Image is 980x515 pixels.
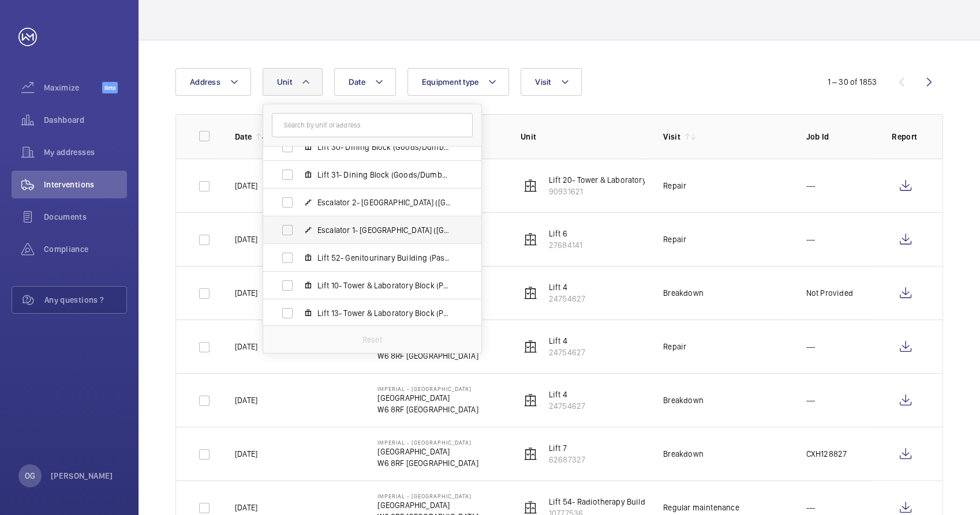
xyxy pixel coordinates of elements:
p: 90931621 [549,186,712,197]
p: W6 8RF [GEOGRAPHIC_DATA] [377,350,478,362]
p: Lift 6 [549,228,582,239]
div: Breakdown [663,394,704,406]
p: [GEOGRAPHIC_DATA] [377,499,478,511]
p: [DATE] [235,502,257,513]
div: Breakdown [663,287,704,299]
p: Lift 54- Radiotherapy Building (Passenger) [549,496,702,508]
p: --- [806,394,816,406]
p: [DATE] [235,341,257,352]
p: [DATE] [235,448,257,460]
div: Breakdown [663,448,704,460]
p: [DATE] [235,234,257,245]
p: W6 8RF [GEOGRAPHIC_DATA] [377,457,478,469]
span: Lift 31- Dining Block (Goods/Dumbwaiter), 97453992 [317,169,451,181]
span: Lift 10- Tower & Laboratory Block (Passenger), 98744719 [317,280,451,291]
p: 27684141 [549,239,582,251]
span: Escalator 2- [GEOGRAPHIC_DATA] ([GEOGRAPHIC_DATA]), 91273640 [317,197,451,208]
p: --- [806,234,816,245]
span: Maximize [44,82,102,93]
span: Visit [535,77,551,87]
p: Date [235,131,252,142]
p: Job Id [806,131,873,142]
p: Lift 20- Tower & Laboratory Block (Passenger) [549,174,712,186]
button: Date [334,68,396,96]
span: Any questions ? [44,294,126,306]
img: elevator.svg [523,501,537,514]
p: CXH128827 [806,448,847,460]
p: Report [892,131,919,142]
span: Dashboard [44,114,127,126]
div: Regular maintenance [663,502,739,513]
p: W6 8RF [GEOGRAPHIC_DATA] [377,404,478,415]
p: [DATE] [235,287,257,299]
img: elevator.svg [523,447,537,461]
img: elevator.svg [523,179,537,193]
p: [DATE] [235,180,257,191]
button: Unit [263,68,323,96]
p: Imperial - [GEOGRAPHIC_DATA] [377,385,478,392]
span: Escalator 1- [GEOGRAPHIC_DATA] ([GEOGRAPHIC_DATA]), 47068519 [317,224,451,236]
p: Unit [521,131,645,142]
span: Unit [277,77,292,87]
div: Repair [663,180,686,191]
div: Repair [663,341,686,352]
img: elevator.svg [523,340,537,354]
p: 24754627 [549,293,585,305]
p: --- [806,180,816,191]
input: Search by unit or address [272,113,473,137]
button: Address [175,68,251,96]
p: Imperial - [GEOGRAPHIC_DATA] [377,439,478,446]
span: Documents [44,211,127,223]
p: Not Provided [806,287,853,299]
p: [DATE] [235,394,257,406]
p: 24754627 [549,347,585,358]
p: Imperial - [GEOGRAPHIC_DATA] [377,493,478,499]
span: Beta [102,82,118,93]
p: Lift 4 [549,281,585,293]
span: Compliance [44,243,127,255]
span: Lift 52- Genitourinary Building (Passenger), 66201564 [317,252,451,264]
p: [GEOGRAPHIC_DATA] [377,392,478,404]
p: Lift 7 [549,442,585,454]
p: 24754627 [549,400,585,412]
p: [PERSON_NAME] [51,470,113,482]
button: Visit [521,68,581,96]
button: Equipment type [407,68,510,96]
p: OG [25,470,35,482]
span: Address [190,77,220,87]
span: My addresses [44,146,127,158]
span: Interventions [44,179,127,190]
img: elevator.svg [523,286,537,300]
p: Reset [362,334,382,345]
p: --- [806,341,816,352]
p: [GEOGRAPHIC_DATA] [377,446,478,457]
p: Lift 4 [549,335,585,347]
p: 62687327 [549,454,585,465]
img: elevator.svg [523,393,537,407]
p: --- [806,502,816,513]
p: Visit [663,131,680,142]
div: 1 – 30 of 1853 [827,76,877,88]
div: Repair [663,234,686,245]
span: Lift 13- Tower & Laboratory Block (Passenger), 83045843 [317,307,451,319]
span: Equipment type [422,77,479,87]
span: Lift 30- Dining Block (Goods/Dumbwaiter), 41727246 [317,141,451,153]
span: Date [349,77,365,87]
img: elevator.svg [523,232,537,246]
p: Lift 4 [549,389,585,400]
